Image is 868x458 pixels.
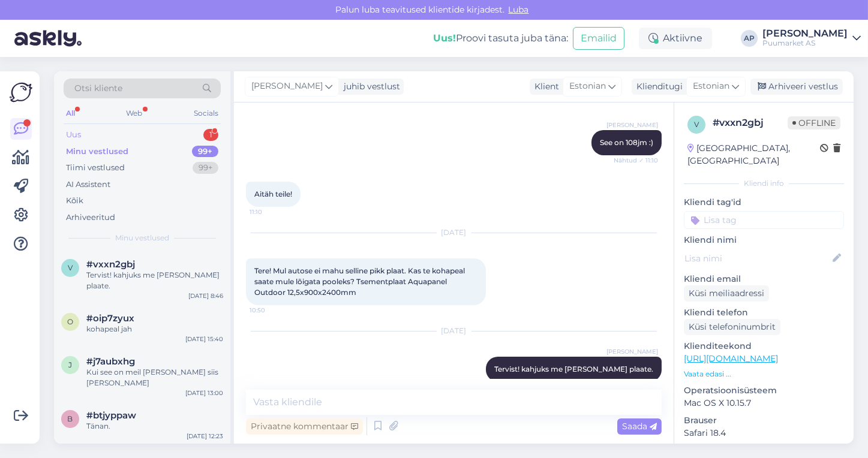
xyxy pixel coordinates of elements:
span: See on 108jm :) [600,138,653,147]
div: [GEOGRAPHIC_DATA], [GEOGRAPHIC_DATA] [687,142,820,167]
span: b [68,414,73,423]
div: Klienditugi [632,80,683,93]
span: Estonian [569,80,606,93]
input: Lisa nimi [684,252,830,265]
div: Tervist! kahjuks me [PERSON_NAME] plaate. [86,270,223,291]
p: Mac OS X 10.15.7 [684,397,844,409]
div: Puumarket AS [762,38,848,48]
div: [DATE] [246,227,662,238]
div: Aktiivne [639,28,712,49]
div: # vxxn2gbj [713,116,788,130]
div: [DATE] 8:46 [188,291,223,300]
p: Safari 18.4 [684,427,844,439]
div: All [64,106,77,121]
span: #btjyppaw [86,410,136,421]
span: #j7aubxhg [86,356,135,367]
p: Brauser [684,414,844,427]
span: v [68,263,73,272]
div: Uus [66,129,81,141]
span: j [68,360,72,369]
div: Küsi telefoninumbrit [684,319,780,335]
span: 11:10 [250,207,295,216]
a: [URL][DOMAIN_NAME] [684,353,778,364]
div: Tiimi vestlused [66,162,125,174]
div: kohapeal jah [86,324,223,335]
span: o [67,317,73,326]
div: [DATE] [246,326,662,336]
span: Nähtud ✓ 11:10 [613,156,658,165]
div: Arhiveeri vestlus [750,79,843,95]
span: Tere! Mul autose ei mahu selline pikk plaat. Kas te kohapeal saate mule lõigata pooleks? Tsementp... [254,266,467,297]
img: Askly Logo [10,81,32,104]
span: Saada [622,421,657,432]
b: Uus! [433,32,456,44]
p: Operatsioonisüsteem [684,384,844,397]
span: v [694,120,699,129]
span: Aitäh teile! [254,189,292,198]
div: AI Assistent [66,179,110,191]
button: Emailid [573,27,624,50]
span: [PERSON_NAME] [606,347,658,356]
p: Klienditeekond [684,340,844,352]
div: Klient [530,80,559,93]
div: [PERSON_NAME] [762,29,848,38]
span: #vxxn2gbj [86,259,135,270]
div: Proovi tasuta juba täna: [433,31,568,46]
div: Küsi meiliaadressi [684,285,769,302]
span: Minu vestlused [115,233,169,243]
div: 99+ [193,162,218,174]
span: [PERSON_NAME] [251,80,323,93]
p: Vaata edasi ... [684,369,844,379]
div: [DATE] 15:40 [185,335,223,343]
div: 1 [203,129,218,141]
div: Minu vestlused [66,146,128,158]
div: Kliendi info [684,178,844,189]
p: Kliendi telefon [684,306,844,319]
p: Kliendi email [684,273,844,285]
p: Kliendi tag'id [684,196,844,209]
div: [DATE] 12:23 [187,432,223,441]
div: Privaatne kommentaar [246,418,363,435]
div: 99+ [192,146,218,158]
div: Arhiveeritud [66,212,115,224]
a: [PERSON_NAME]Puumarket AS [762,29,861,48]
div: juhib vestlust [339,80,400,93]
div: Web [124,106,145,121]
input: Lisa tag [684,211,844,229]
p: Kliendi nimi [684,234,844,246]
span: #oip7zyux [86,313,134,324]
span: Offline [788,116,840,129]
div: AP [741,30,758,47]
span: Otsi kliente [74,82,122,95]
div: Kõik [66,195,83,207]
span: Estonian [693,80,729,93]
div: [DATE] 13:00 [185,388,223,397]
span: Luba [505,4,533,15]
div: Tänan. [86,421,223,432]
span: Tervist! kahjuks me [PERSON_NAME] plaate. [494,364,653,373]
div: Socials [191,106,221,121]
div: Kui see on meil [PERSON_NAME] siis [PERSON_NAME] [86,367,223,388]
span: [PERSON_NAME] [606,120,658,129]
span: 10:50 [250,306,295,315]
